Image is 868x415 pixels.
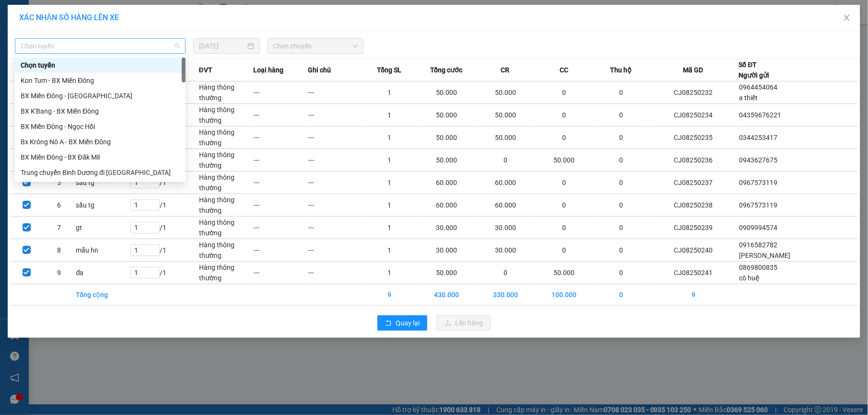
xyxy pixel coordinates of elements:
td: Hàng thông thường [199,127,254,149]
td: 1 [363,172,417,194]
button: uploadLên hàng [437,315,491,331]
td: 9 [363,284,417,306]
span: 0344253417 [739,134,778,141]
td: Hàng thông thường [199,149,254,172]
td: 50.000 [417,127,476,149]
td: 1 [363,149,417,172]
td: đa [76,262,130,284]
span: close [843,14,851,22]
td: 0 [535,172,594,194]
td: 0 [476,262,535,284]
div: Số ĐT Người gửi [739,59,770,81]
td: --- [308,127,363,149]
button: Close [833,5,860,32]
span: CR [501,65,509,75]
td: 9 [648,284,739,306]
div: Chọn tuyến [15,58,186,73]
td: 30.000 [476,217,535,239]
span: XÁC NHẬN SỐ HÀNG LÊN XE [19,13,119,22]
div: Trung chuyển Bình Dương đi BXMĐ [15,165,186,180]
span: rollback [385,320,392,327]
td: 30.000 [476,239,535,262]
td: 50.000 [535,262,594,284]
td: 30.000 [417,239,476,262]
span: a thiết [739,94,758,102]
td: 0 [594,81,648,104]
div: Bx Krông Nô A - BX Miền Đông [15,134,186,150]
button: rollbackQuay lại [377,315,427,331]
div: Bx Krông Nô A - BX Miền Đông [21,137,180,147]
td: Hàng thông thường [199,262,254,284]
td: 6 [43,194,75,217]
td: --- [308,217,363,239]
span: 0967573119 [739,201,778,209]
div: Trung chuyển Bình Dương đi [GEOGRAPHIC_DATA] [21,167,180,178]
td: 0 [594,217,648,239]
td: Tổng cộng [76,284,130,306]
td: 0 [535,217,594,239]
td: --- [253,172,308,194]
span: Loại hàng [253,65,283,75]
span: 0943627675 [739,156,778,164]
td: / 1 [130,194,199,217]
td: / 1 [130,172,199,194]
td: Hàng thông thường [199,239,254,262]
td: 0 [594,172,648,194]
span: CC [560,65,568,75]
td: 60.000 [476,172,535,194]
span: 04359676221 [739,111,782,119]
div: Kon Tum - BX Miền Đông [15,73,186,88]
div: BX Miền Đông - BX Đăk Mil [15,150,186,165]
td: / 1 [130,262,199,284]
td: --- [253,149,308,172]
td: 0 [594,194,648,217]
td: 7 [43,217,75,239]
td: / 1 [130,239,199,262]
td: 0 [594,104,648,127]
span: Tổng SL [377,65,402,75]
td: CJ08250236 [648,149,739,172]
td: 0 [594,284,648,306]
td: --- [253,81,308,104]
td: 0 [535,104,594,127]
div: BX Miền Đông - Ngọc Hồi [15,119,186,134]
td: 60.000 [417,194,476,217]
td: 50.000 [417,262,476,284]
td: 0 [594,239,648,262]
td: Hàng thông thường [199,104,254,127]
td: --- [253,262,308,284]
td: --- [308,262,363,284]
td: 50.000 [476,81,535,104]
span: Quay lại [396,318,420,328]
td: 50.000 [417,104,476,127]
span: 18:38:26 [DATE] [91,43,135,50]
td: 100.000 [535,284,594,306]
span: PV Cư Jút [33,67,54,72]
td: 430.000 [417,284,476,306]
td: --- [308,104,363,127]
span: Thu hộ [610,65,632,75]
td: Hàng thông thường [199,172,254,194]
td: CJ08250239 [648,217,739,239]
td: 1 [363,104,417,127]
td: 9 [43,262,75,284]
td: Hàng thông thường [199,81,254,104]
span: Mã GD [683,65,704,75]
td: 0 [476,149,535,172]
td: 1 [363,127,417,149]
td: 30.000 [417,217,476,239]
td: 5 [43,172,75,194]
td: 50.000 [476,104,535,127]
td: CJ08250241 [648,262,739,284]
td: --- [253,239,308,262]
td: 1 [363,194,417,217]
td: 330.000 [476,284,535,306]
td: CJ08250234 [648,104,739,127]
span: Tổng cước [430,65,462,75]
td: mẫu hn [76,239,130,262]
td: 1 [363,217,417,239]
div: BX Miền Đông - Đắk Hà [15,88,186,104]
td: 50.000 [417,81,476,104]
input: 15/08/2025 [199,41,246,51]
td: gt [76,217,130,239]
